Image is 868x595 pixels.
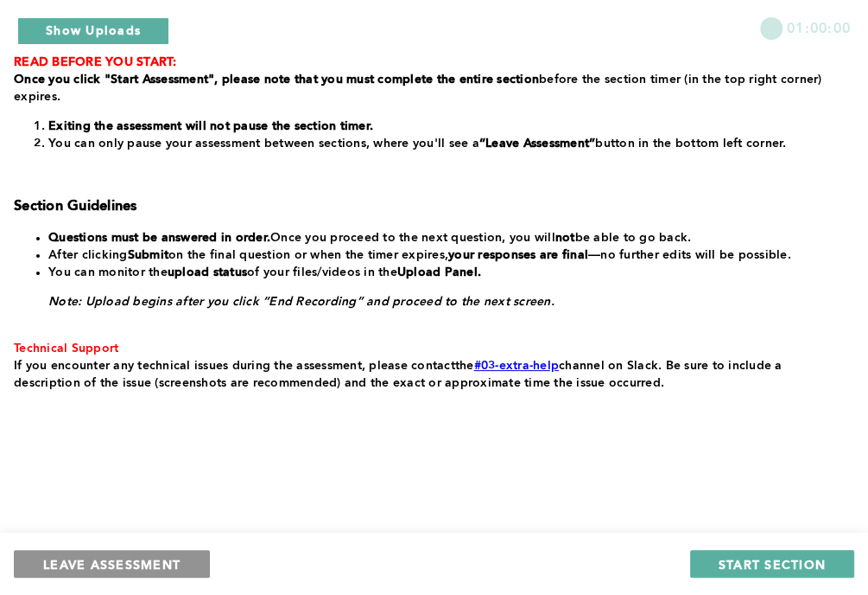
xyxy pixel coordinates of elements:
[474,360,560,372] a: #03-extra-help
[48,120,373,132] strong: Exiting the assessment will not pause the section timer.
[128,249,169,261] strong: Submit
[17,17,169,45] button: Show Uploads
[14,357,847,392] p: the channel on Slack
[787,17,851,37] span: 01:00:00
[48,264,847,281] li: You can monitor the of your files/videos in the
[14,342,118,355] span: Technical Support
[14,360,455,372] span: If you encounter any technical issues during the assessment, please contact
[48,246,847,264] li: After clicking on the final question or when the timer expires, —no further edits will be possible.
[48,135,847,152] li: You can only pause your assessment between sections, where you'll see a button in the bottom left...
[555,232,575,244] strong: not
[43,556,181,573] span: LEAVE ASSESSMENT
[48,229,847,246] li: Once you proceed to the next question, you will be able to go back.
[14,550,210,578] button: LEAVE ASSESSMENT
[14,56,177,68] strong: READ BEFORE YOU START:
[168,266,247,278] strong: upload status
[14,71,847,106] p: before the section timer (in the top right corner) expires.
[397,266,481,278] strong: Upload Panel.
[719,556,826,573] span: START SECTION
[14,74,539,86] strong: Once you click "Start Assessment", please note that you must complete the entire section
[14,198,847,215] h3: Section Guidelines
[479,138,596,150] strong: “Leave Assessment”
[48,232,270,244] strong: Questions must be answered in order.
[690,550,854,578] button: START SECTION
[448,249,588,261] strong: your responses are final
[48,296,554,308] em: Note: Upload begins after you click “End Recording” and proceed to the next screen.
